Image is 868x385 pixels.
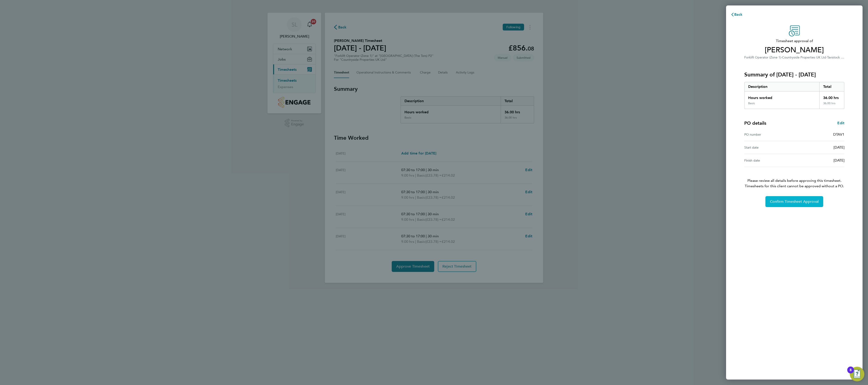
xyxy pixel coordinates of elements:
div: Basic [748,101,755,105]
div: [DATE] [794,145,844,150]
span: Timesheet approval of [744,38,844,44]
span: Edit [837,121,844,125]
span: [PERSON_NAME] [744,46,844,55]
div: [DATE] [794,158,844,163]
div: Summary of 25 - 31 Aug 2025 [744,82,844,109]
span: Back [734,12,743,17]
span: Tavistock (The Tors) P2 [827,55,859,59]
span: · [826,56,827,59]
p: Please review all details before approving this timesheet. [739,167,850,189]
h3: Summary of [DATE] - [DATE] [744,71,844,78]
div: 8 [850,370,852,376]
span: · [781,56,782,59]
button: Confirm Timesheet Approval [765,196,823,207]
div: Description [744,82,819,91]
div: PO number [744,132,794,137]
h4: PO details [744,120,766,126]
span: DTAV1 [833,132,844,137]
div: Hours worked [744,91,819,101]
div: Finish date [744,158,794,163]
span: Timesheets for this client cannot be approved without a PO. [739,183,850,189]
button: Back [726,10,747,19]
span: Forklift Operator (Zone 1) [744,56,781,59]
a: Edit [837,120,844,126]
div: Total [819,82,844,91]
button: Open Resource Center, 8 new notifications [850,367,864,381]
div: 36.00 hrs [819,91,844,101]
span: Countryside Properties UK Ltd [782,56,826,59]
div: Start date [744,145,794,150]
span: Confirm Timesheet Approval [770,199,819,204]
div: 36.00 hrs [819,101,844,109]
